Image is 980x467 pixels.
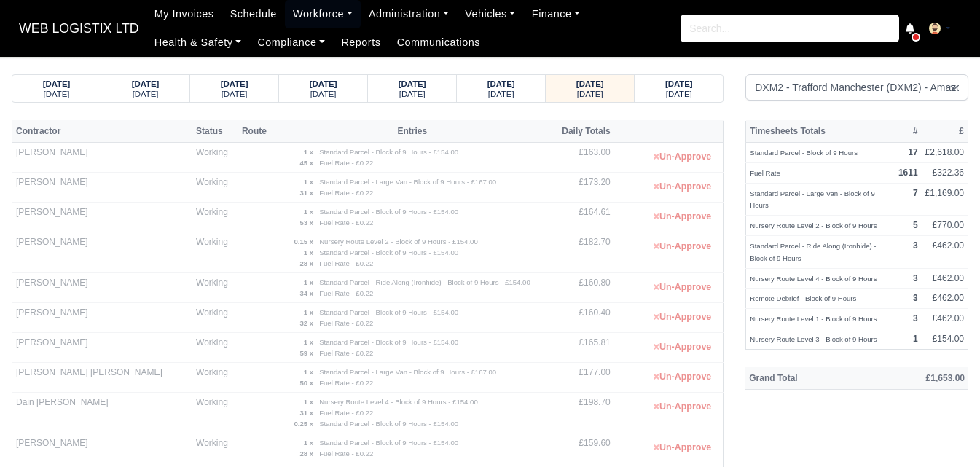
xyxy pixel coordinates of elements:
strong: 1 x [304,308,313,316]
strong: 31 x [299,409,313,417]
strong: [DATE] [665,79,693,88]
small: [DATE] [133,90,159,98]
td: £160.40 [549,303,614,333]
strong: [DATE] [132,79,160,88]
small: [DATE] [399,90,426,98]
td: [PERSON_NAME] [12,303,193,333]
td: Working [192,433,238,463]
strong: 53 x [299,219,313,227]
button: Un-Approve [646,437,719,458]
button: Un-Approve [646,146,719,168]
strong: [DATE] [43,79,71,88]
small: Standard Parcel - Block of 9 Hours - £154.00 [319,208,458,216]
small: Fuel Rate - £0.22 [319,189,373,197]
strong: 0.15 x [294,238,313,246]
td: £182.70 [549,232,614,273]
td: Working [192,173,238,203]
strong: [DATE] [487,79,515,88]
small: Fuel Rate - £0.22 [319,289,373,297]
a: Communications [389,28,489,57]
strong: [DATE] [399,79,426,88]
th: Route [238,120,275,142]
strong: [DATE] [310,79,337,88]
small: Standard Parcel - Ride Along (Ironhide) - Block of 9 Hours - £154.00 [319,278,530,286]
strong: 59 x [299,349,313,357]
small: Nursery Route Level 1 - Block of 9 Hours [750,315,877,323]
a: Compliance [249,28,333,57]
td: Working [192,143,238,173]
button: Un-Approve [646,176,719,197]
td: £322.36 [922,162,968,183]
td: [PERSON_NAME] [12,203,193,232]
strong: 1 x [304,248,313,256]
td: £462.00 [922,289,968,309]
strong: 1 x [304,368,313,376]
a: WEB LOGISTIX LTD [12,15,146,43]
small: [DATE] [44,90,70,98]
strong: 3 [913,313,918,323]
small: Standard Parcel - Block of 9 Hours - £154.00 [319,308,458,316]
strong: 50 x [299,379,313,387]
small: Nursery Route Level 2 - Block of 9 Hours - £154.00 [319,238,478,246]
small: Standard Parcel - Block of 9 Hours - £154.00 [319,420,458,428]
strong: 0.25 x [294,420,313,428]
input: Search... [681,15,899,42]
td: £173.20 [549,173,614,203]
td: Working [192,303,238,333]
strong: 1 [913,334,918,344]
td: [PERSON_NAME] [12,232,193,273]
small: Standard Parcel - Large Van - Block of 9 Hours [750,189,875,210]
td: Working [192,273,238,303]
td: Working [192,333,238,363]
strong: 1 x [304,278,313,286]
span: WEB LOGISTIX LTD [12,14,146,43]
strong: 28 x [299,259,313,267]
td: Working [192,393,238,433]
td: £1,169.00 [922,183,968,216]
small: Nursery Route Level 3 - Block of 9 Hours [750,335,877,343]
button: Un-Approve [646,277,719,298]
th: £1,653.00 [867,367,968,389]
small: Nursery Route Level 2 - Block of 9 Hours [750,221,877,229]
small: Standard Parcel - Block of 9 Hours - £154.00 [319,148,458,156]
small: Remote Debrief - Block of 9 Hours [750,294,856,302]
strong: 3 [913,293,918,303]
small: Standard Parcel - Ride Along (Ironhide) - Block of 9 Hours [750,242,876,262]
strong: 1 x [304,439,313,447]
iframe: Chat Widget [907,397,980,467]
button: Un-Approve [646,366,719,388]
small: Fuel Rate - £0.22 [319,319,373,327]
td: £164.61 [549,203,614,232]
th: Daily Totals [549,120,614,142]
small: Nursery Route Level 4 - Block of 9 Hours [750,275,877,283]
button: Un-Approve [646,236,719,257]
td: £462.00 [922,236,968,269]
td: £2,618.00 [922,143,968,163]
td: £165.81 [549,333,614,363]
strong: 28 x [299,450,313,458]
small: Standard Parcel - Block of 9 Hours [750,149,858,157]
td: Working [192,232,238,273]
small: [DATE] [577,90,603,98]
button: Un-Approve [646,206,719,227]
small: [DATE] [488,90,514,98]
small: Fuel Rate - £0.22 [319,219,373,227]
td: £770.00 [922,216,968,236]
td: Working [192,203,238,232]
strong: 1 x [304,178,313,186]
button: Un-Approve [646,307,719,328]
small: Standard Parcel - Large Van - Block of 9 Hours - £167.00 [319,178,496,186]
strong: 3 [913,273,918,283]
th: # [895,120,922,142]
strong: 17 [908,147,917,157]
small: Fuel Rate [750,169,780,177]
strong: 1 x [304,338,313,346]
td: £462.00 [922,268,968,289]
small: Nursery Route Level 4 - Block of 9 Hours - £154.00 [319,398,478,406]
small: [DATE] [310,90,337,98]
th: Grand Total [745,367,867,389]
strong: 31 x [299,189,313,197]
th: Timesheets Totals [746,120,895,142]
small: Fuel Rate - £0.22 [319,159,373,167]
